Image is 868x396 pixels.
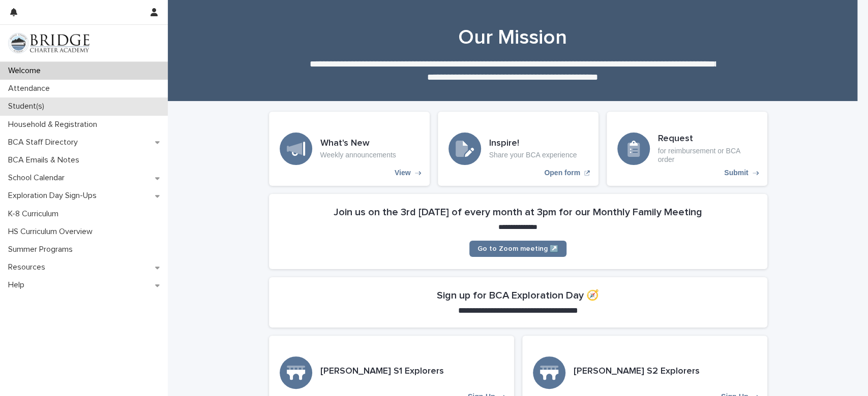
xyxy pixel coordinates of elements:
p: Welcome [4,66,49,76]
p: Open form [544,169,580,177]
a: Submit [607,112,767,186]
h3: Inspire! [489,138,577,149]
h3: What's New [320,138,396,149]
a: Open form [438,112,598,186]
p: Student(s) [4,102,52,111]
p: Help [4,280,33,290]
p: for reimbursement or BCA order [658,147,757,164]
p: Summer Programs [4,245,81,254]
h3: Request [658,134,757,145]
h2: Sign up for BCA Exploration Day 🧭 [437,289,599,302]
p: BCA Staff Directory [4,138,86,147]
p: Exploration Day Sign-Ups [4,191,105,201]
p: Resources [4,262,53,272]
p: Household & Registration [4,120,105,129]
p: School Calendar [4,173,73,183]
p: Weekly announcements [320,151,396,159]
h3: [PERSON_NAME] S2 Explorers [574,366,700,377]
a: View [269,112,430,186]
p: BCA Emails & Notes [4,155,87,165]
h1: Our Mission [263,25,762,50]
p: Attendance [4,84,58,93]
h3: [PERSON_NAME] S1 Explorers [320,366,444,377]
p: Submit [724,169,748,177]
p: Share your BCA experience [489,151,577,159]
p: K-8 Curriculum [4,209,67,219]
p: HS Curriculum Overview [4,227,101,237]
span: Go to Zoom meeting ↗️ [477,245,558,252]
a: Go to Zoom meeting ↗️ [469,241,566,257]
img: V1C1m3IdTEidaUdm9Hs0 [8,33,89,53]
p: View [395,169,411,177]
h2: Join us on the 3rd [DATE] of every month at 3pm for our Monthly Family Meeting [334,206,702,218]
